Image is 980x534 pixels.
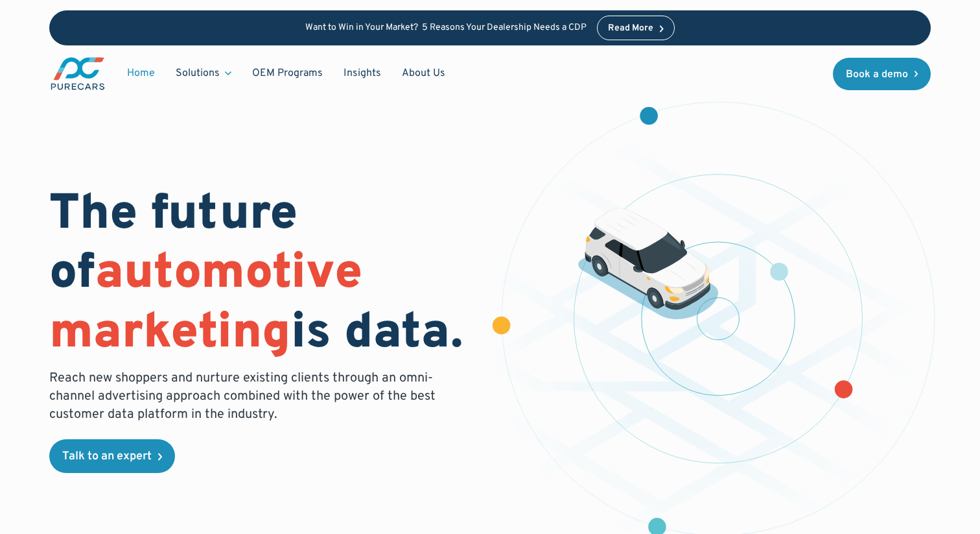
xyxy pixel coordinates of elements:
a: Book a demo [833,58,931,90]
a: Talk to an expert [49,439,175,473]
a: About Us [391,61,456,86]
div: Book a demo [846,69,908,80]
div: Read More [608,24,653,33]
h1: The future of is data. [49,186,474,364]
p: Reach new shoppers and nurture existing clients through an omni-channel advertising approach comb... [49,369,443,424]
div: Solutions [165,61,242,86]
a: Home [117,61,165,86]
img: purecars logo [49,56,106,91]
p: Want to Win in Your Market? 5 Reasons Your Dealership Needs a CDP [305,23,587,34]
a: Insights [333,61,391,86]
a: OEM Programs [242,61,333,86]
img: illustration of a vehicle [578,208,719,319]
span: automotive marketing [49,243,362,365]
a: Read More [597,16,675,40]
div: Talk to an expert [62,451,152,463]
a: main [49,56,106,91]
div: Solutions [176,66,220,80]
